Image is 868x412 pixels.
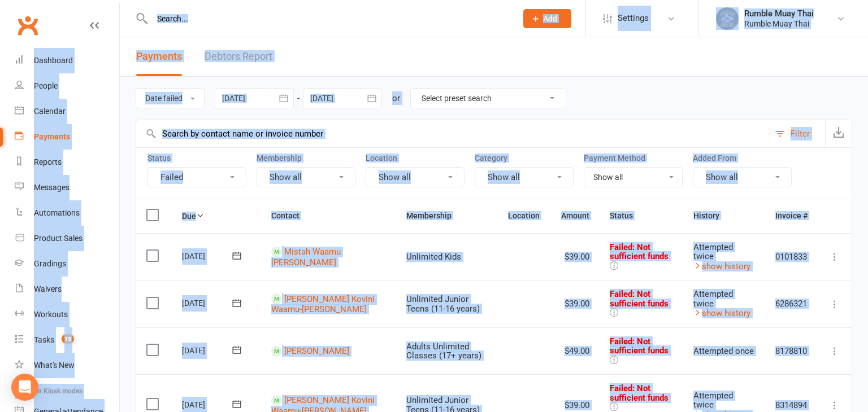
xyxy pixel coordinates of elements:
th: Location [498,199,550,233]
div: Workouts [34,310,68,319]
label: Category [475,154,574,163]
a: Clubworx [14,11,42,40]
span: Settings [618,6,649,31]
div: Messages [34,183,70,192]
a: Debtors Report [205,37,272,76]
th: Status [600,199,683,233]
th: Amount [550,199,600,233]
span: Failed [610,242,669,262]
div: Calendar [34,107,66,116]
label: Payment Method [584,154,683,163]
a: show history [693,261,750,271]
td: $39.00 [550,280,600,327]
span: : Not sufficient funds [610,383,669,403]
input: Search by contact name or invoice number [136,120,769,147]
input: Search... [149,11,509,27]
a: Messages [15,175,119,200]
td: 6286321 [765,280,818,327]
div: [DATE] [182,341,234,359]
a: Workouts [15,302,119,327]
button: Show all [693,167,792,187]
th: Contact [261,199,396,233]
div: Rumble Muay Thai [744,19,814,29]
div: Waivers [34,284,62,293]
span: Attempted twice [693,289,733,309]
a: show history [693,308,750,318]
th: Membership [396,199,498,233]
span: Attempted twice [693,391,733,410]
span: Attempted twice [693,242,733,262]
span: : Not sufficient funds [610,289,669,309]
span: Add [543,14,557,23]
span: Payments [136,50,182,62]
a: People [15,73,119,99]
span: 15 [62,334,74,344]
button: Payments [136,37,182,76]
a: Reports [15,150,119,175]
button: Show all [257,167,355,187]
div: Rumble Muay Thai [744,8,814,19]
a: Payments [15,124,119,150]
button: Add [523,9,571,28]
span: Unlimited Junior Teens (11-16 years) [406,294,480,314]
th: Invoice # [765,199,818,233]
a: Dashboard [15,48,119,73]
a: [PERSON_NAME] [284,346,349,356]
div: Reports [34,157,62,166]
a: Calendar [15,99,119,124]
label: Status [147,154,246,163]
th: History [683,199,765,233]
div: Payments [34,132,70,141]
button: Show all [475,167,574,187]
div: Automations [34,208,80,217]
div: [DATE] [182,294,234,312]
span: Failed [610,336,669,356]
label: Added From [693,154,792,163]
span: Unlimited Kids [406,252,461,262]
div: Dashboard [34,56,73,65]
button: Date failed [136,88,205,108]
div: or [392,91,400,105]
span: Attempted once [693,346,754,356]
a: Waivers [15,277,119,302]
a: Product Sales [15,226,119,251]
a: [PERSON_NAME] Kovini Waamu-[PERSON_NAME] [271,294,375,315]
label: Membership [257,154,355,163]
td: $49.00 [550,327,600,375]
a: Gradings [15,251,119,277]
td: 0101833 [765,233,818,280]
div: Tasks [34,335,54,344]
button: Filter [769,120,825,147]
div: What's New [34,361,75,370]
div: Product Sales [34,234,83,243]
button: Show all [366,167,465,187]
span: Failed [610,383,669,403]
div: Open Intercom Messenger [11,374,38,401]
img: thumb_image1688088946.png [716,7,739,30]
span: : Not sufficient funds [610,336,669,356]
td: $39.00 [550,233,600,280]
a: Tasks 15 [15,327,119,353]
th: Due [172,199,261,233]
a: Automations [15,200,119,226]
span: Failed [610,289,669,309]
span: Adults Unlimited Classes (17+ years) [406,341,481,361]
div: Filter [791,127,810,141]
span: : Not sufficient funds [610,242,669,262]
td: 8178810 [765,327,818,375]
button: Failed [147,167,246,187]
a: What's New [15,353,119,378]
div: Gradings [34,259,66,268]
div: People [34,81,58,90]
div: [DATE] [182,247,234,265]
label: Location [366,154,465,163]
a: Mistah Waamu [PERSON_NAME] [271,247,341,268]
